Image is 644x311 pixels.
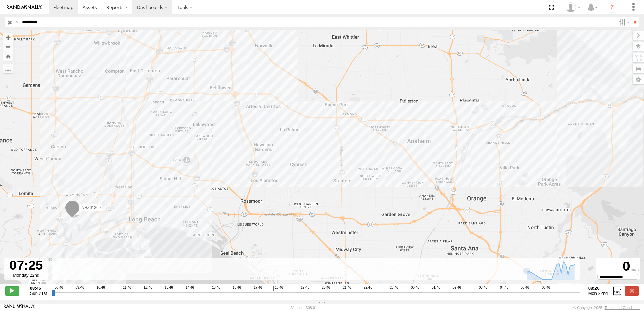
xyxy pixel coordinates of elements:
[633,75,644,84] label: Map Settings
[452,286,461,291] span: 02:46
[389,286,398,291] span: 23:46
[573,306,640,310] div: © Copyright 2025 -
[410,286,419,291] span: 00:46
[363,286,372,291] span: 22:46
[143,286,152,291] span: 12:46
[3,42,13,51] button: Zoom out
[30,291,47,296] span: Sun 21st Sep 2025
[7,5,42,10] img: rand-logo.svg
[273,286,283,291] span: 18:46
[520,286,529,291] span: 05:46
[164,286,173,291] span: 13:46
[122,286,131,291] span: 11:46
[54,286,63,291] span: 08:46
[625,286,639,295] label: Close
[616,17,631,27] label: Search Filter Options
[185,286,194,291] span: 14:46
[342,286,351,291] span: 21:46
[431,286,440,291] span: 01:46
[14,17,20,27] label: Search Query
[81,205,101,210] span: NHZ01369
[291,306,317,310] div: Version: 308.01
[597,259,639,274] div: 0
[253,286,262,291] span: 17:46
[75,286,84,291] span: 09:46
[478,286,487,291] span: 03:46
[563,2,583,12] div: Zulema McIntosch
[5,286,19,295] label: Play/Stop
[300,286,309,291] span: 19:46
[3,51,13,61] button: Zoom Home
[3,33,13,42] button: Zoom in
[232,286,241,291] span: 16:46
[499,286,508,291] span: 04:46
[96,286,105,291] span: 10:46
[588,291,608,296] span: Mon 22nd Sep 2025
[321,286,330,291] span: 20:46
[3,64,13,73] label: Measure
[30,286,47,291] strong: 08:46
[211,286,220,291] span: 15:46
[607,2,617,13] i: ?
[4,304,35,311] a: Visit our Website
[541,286,550,291] span: 06:46
[605,306,640,310] a: Terms and Conditions
[588,286,608,291] strong: 08:20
